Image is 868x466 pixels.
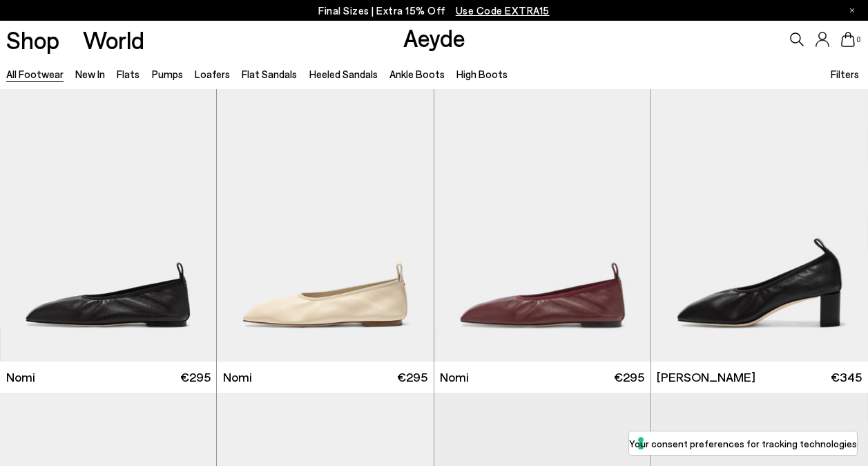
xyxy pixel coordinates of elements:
a: 0 [841,32,855,47]
a: Shop [6,28,59,52]
span: [PERSON_NAME] [657,369,755,386]
span: €295 [614,369,644,386]
span: €345 [831,369,862,386]
a: Nomi €295 [217,362,433,393]
span: Nomi [440,369,469,386]
img: Nomi Ruched Flats [434,89,651,362]
a: Pumps [152,68,183,80]
p: Final Sizes | Extra 15% Off [318,2,550,19]
span: 0 [855,36,862,44]
span: Nomi [223,369,252,386]
a: [PERSON_NAME] €345 [651,362,868,393]
a: Aeyde [403,23,465,52]
img: Narissa Ruched Pumps [651,89,868,362]
a: 6 / 6 1 / 6 2 / 6 3 / 6 4 / 6 5 / 6 6 / 6 1 / 6 Next slide Previous slide [651,89,868,362]
span: Navigate to /collections/ss25-final-sizes [456,4,550,17]
a: World [83,28,144,52]
span: €295 [180,369,211,386]
img: Nomi Ruched Flats [217,89,433,362]
a: Heeled Sandals [309,68,378,80]
a: Nomi €295 [434,362,650,393]
button: Your consent preferences for tracking technologies [629,431,857,455]
a: Flats [117,68,139,80]
span: €295 [397,369,427,386]
span: Filters [831,68,859,80]
a: Ankle Boots [389,68,445,80]
label: Your consent preferences for tracking technologies [629,436,857,451]
a: Loafers [195,68,230,80]
a: Flat Sandals [242,68,297,80]
a: All Footwear [6,68,64,80]
a: Next slide Previous slide [434,89,650,362]
a: High Boots [456,68,508,80]
a: New In [75,68,105,80]
div: 1 / 6 [651,89,868,362]
div: 1 / 6 [434,89,651,362]
span: Nomi [6,369,35,386]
